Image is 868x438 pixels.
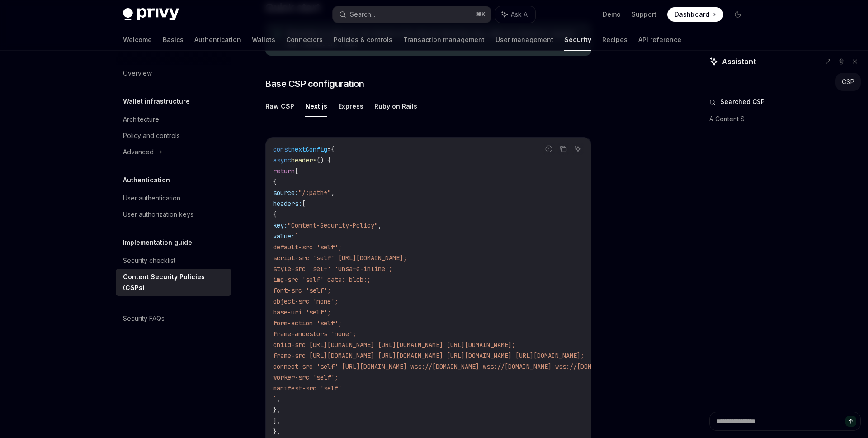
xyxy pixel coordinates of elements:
[403,29,485,51] a: Transaction management
[331,189,335,197] span: ,
[123,271,226,293] div: Content Security Policies (CSPs)
[123,147,154,157] div: Advanced
[845,416,856,427] button: Send message
[273,265,392,273] span: style-src 'self' 'unsafe-inline';
[273,308,331,316] span: base-uri 'self';
[123,209,193,220] div: User authorization keys
[273,276,371,284] span: img-src 'self' data: blob:;
[298,189,331,197] span: "/:path*"
[273,145,291,153] span: const
[123,255,175,266] div: Security checklist
[273,384,342,392] span: manifest-src 'self'
[116,269,231,296] a: Content Security Policies (CSPs)
[123,96,190,107] h5: Wallet infrastructure
[273,352,584,360] span: frame-src [URL][DOMAIN_NAME] [URL][DOMAIN_NAME] [URL][DOMAIN_NAME] [URL][DOMAIN_NAME];
[116,128,231,144] a: Policy and controls
[374,95,417,117] button: Ruby on Rails
[265,95,294,117] button: Raw CSP
[338,95,363,117] button: Express
[288,221,378,229] span: "Content-Security-Policy"
[273,232,295,240] span: value:
[722,56,756,67] span: Assistant
[333,6,491,23] button: Search...⌘K
[123,114,159,125] div: Architecture
[602,29,627,51] a: Recipes
[572,143,584,155] button: Ask AI
[286,29,323,51] a: Connectors
[295,232,298,240] span: `
[632,10,656,19] a: Support
[295,167,298,175] span: [
[273,221,288,229] span: key:
[334,29,392,51] a: Policies & controls
[273,417,280,425] span: ],
[194,29,241,51] a: Authentication
[273,210,277,219] span: {
[273,362,783,371] span: connect-src 'self' [URL][DOMAIN_NAME] wss://[DOMAIN_NAME] wss://[DOMAIN_NAME] wss://[DOMAIN_NAME]...
[331,145,335,153] span: {
[495,29,553,51] a: User management
[116,252,231,269] a: Security checklist
[116,111,231,128] a: Architecture
[273,200,302,208] span: headers:
[273,341,515,349] span: child-src [URL][DOMAIN_NAME] [URL][DOMAIN_NAME] [URL][DOMAIN_NAME];
[123,237,192,248] h5: Implementation guide
[476,11,486,18] span: ⌘ K
[123,68,152,79] div: Overview
[116,310,231,327] a: Security FAQs
[557,143,569,155] button: Copy the contents from the code block
[123,175,170,186] h5: Authentication
[252,29,275,51] a: Wallets
[273,406,280,414] span: },
[116,206,231,223] a: User authorization keys
[273,254,407,262] span: script-src 'self' [URL][DOMAIN_NAME];
[273,373,338,381] span: worker-src 'self';
[305,95,327,117] button: Next.js
[123,193,180,204] div: User authentication
[273,243,342,251] span: default-src 'self';
[378,221,382,229] span: ,
[273,428,280,436] span: },
[123,8,179,21] img: dark logo
[720,97,765,106] span: Searched CSP
[273,330,356,338] span: frame-ancestors 'none';
[116,65,231,81] a: Overview
[123,29,152,51] a: Welcome
[123,313,165,324] div: Security FAQs
[116,190,231,206] a: User authentication
[350,9,375,20] div: Search...
[273,395,277,403] span: `
[291,156,316,164] span: headers
[638,29,681,51] a: API reference
[273,286,331,295] span: font-src 'self';
[709,114,861,124] p: A Content S
[511,10,529,19] span: Ask AI
[123,130,180,141] div: Policy and controls
[543,143,555,155] button: Report incorrect code
[273,189,298,197] span: source:
[675,10,709,19] span: Dashboard
[564,29,591,51] a: Security
[291,145,327,153] span: nextConfig
[273,297,338,305] span: object-src 'none';
[709,97,861,106] button: Searched CSP
[731,7,745,22] button: Toggle dark mode
[667,7,723,22] a: Dashboard
[327,145,331,153] span: =
[603,10,621,19] a: Demo
[265,77,364,90] span: Base CSP configuration
[273,156,291,164] span: async
[495,6,535,23] button: Ask AI
[277,395,280,403] span: ,
[163,29,184,51] a: Basics
[273,178,277,186] span: {
[316,156,331,164] span: () {
[302,200,306,208] span: [
[842,77,854,86] div: CSP
[273,319,342,327] span: form-action 'self';
[273,167,295,175] span: return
